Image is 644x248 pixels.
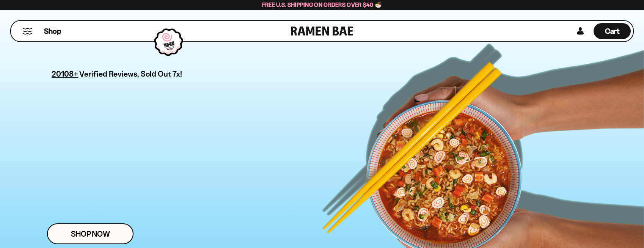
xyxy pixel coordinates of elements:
[52,68,78,80] span: 20108+
[47,223,134,244] a: Shop Now
[22,28,33,35] button: Mobile Menu Trigger
[594,21,631,41] a: Cart
[44,23,61,39] a: Shop
[79,69,182,78] span: Verified Reviews, Sold Out 7x!
[71,230,110,238] span: Shop Now
[262,1,382,8] span: Free U.S. Shipping on Orders over $40 🍜
[44,26,61,36] span: Shop
[605,27,620,36] span: Cart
